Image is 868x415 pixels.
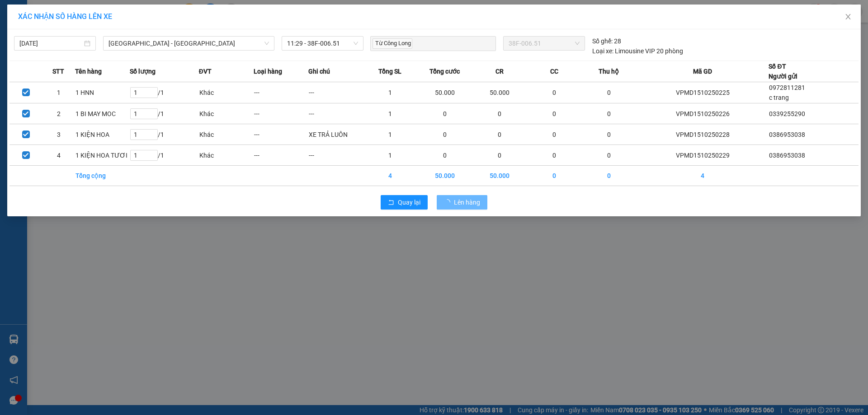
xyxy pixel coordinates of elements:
span: Loại xe: [592,46,613,56]
button: rollbackQuay lại [381,195,428,210]
span: Hà Nội - Hà Tĩnh [108,37,269,50]
td: Khác [199,82,254,103]
span: 38F-006.51 [509,37,579,50]
b: GỬI : VP [GEOGRAPHIC_DATA] [11,65,135,96]
td: / 1 [130,103,198,124]
td: --- [254,103,308,124]
td: --- [254,82,308,103]
td: 0 [418,145,472,166]
span: 0386953038 [769,131,805,138]
span: 0972811281 [769,84,805,91]
td: 1 [363,124,418,145]
td: 0 [527,82,582,103]
span: CC [550,66,558,76]
span: ĐVT [199,66,212,76]
span: Lên hàng [454,197,480,207]
td: 1 KIỆN HOA TƯƠI [75,145,130,166]
td: 50.000 [418,82,472,103]
span: STT [52,66,64,76]
td: VPMD1510250226 [637,103,769,124]
span: Thu hộ [599,66,619,76]
td: --- [308,145,363,166]
div: Limousine VIP 20 phòng [592,46,683,56]
td: / 1 [130,82,198,103]
td: 1 BI MAY MOC [75,103,130,124]
li: Cổ Đạm, xã [GEOGRAPHIC_DATA], [GEOGRAPHIC_DATA] [85,22,378,33]
span: down [264,41,269,46]
span: 0339255290 [769,110,805,117]
td: 1 [363,145,418,166]
span: Tên hàng [75,66,102,76]
td: 0 [582,82,637,103]
td: --- [308,82,363,103]
div: Số ĐT Người gửi [769,61,797,81]
td: VPMD1510250228 [637,124,769,145]
td: --- [254,145,308,166]
td: 0 [582,124,637,145]
td: 1 [363,103,418,124]
td: 0 [527,145,582,166]
li: Hotline: 1900252555 [85,33,378,45]
td: 4 [637,166,769,186]
td: 1 HNN [75,82,130,103]
td: Khác [199,145,254,166]
td: 0 [472,145,527,166]
td: 0 [582,103,637,124]
td: 0 [418,124,472,145]
span: loading [444,199,454,205]
td: 0 [527,103,582,124]
td: VPMD1510250229 [637,145,769,166]
span: rollback [388,199,394,206]
td: XE TRẢ LUÔN [308,124,363,145]
td: 0 [472,103,527,124]
td: 50.000 [418,166,472,186]
span: XÁC NHẬN SỐ HÀNG LÊN XE [18,12,112,21]
span: Loại hàng [254,66,282,76]
td: 4 [42,145,75,166]
td: Khác [199,103,254,124]
span: Quay lại [398,197,420,207]
img: logo.jpg [11,11,57,56]
td: --- [254,124,308,145]
td: 0 [582,166,637,186]
span: 0386953038 [769,152,805,159]
td: 2 [42,103,75,124]
span: c trang [769,94,789,101]
td: 3 [42,124,75,145]
td: 1 [42,82,75,103]
td: 0 [472,124,527,145]
span: close [844,13,852,20]
span: Mã GD [693,66,712,76]
td: VPMD1510250225 [637,82,769,103]
td: 0 [418,103,472,124]
td: Khác [199,124,254,145]
td: 1 KIỆN HOA [75,124,130,145]
td: / 1 [130,145,198,166]
span: CR [495,66,504,76]
button: Lên hàng [437,195,487,210]
td: 0 [527,166,582,186]
span: 11:29 - 38F-006.51 [287,37,358,50]
span: Ghi chú [308,66,330,76]
td: 1 [363,82,418,103]
td: 4 [363,166,418,186]
div: 28 [592,36,621,46]
td: 50.000 [472,166,527,186]
td: 50.000 [472,82,527,103]
td: 0 [527,124,582,145]
span: Từ Công Long [373,38,412,49]
input: 15/10/2025 [19,38,82,48]
span: Tổng SL [378,66,401,76]
td: Tổng cộng [75,166,130,186]
span: Số lượng [130,66,156,76]
button: Close [835,5,861,30]
td: --- [308,103,363,124]
td: 0 [582,145,637,166]
span: Số ghế: [592,36,613,46]
td: / 1 [130,124,198,145]
span: Tổng cước [429,66,460,76]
